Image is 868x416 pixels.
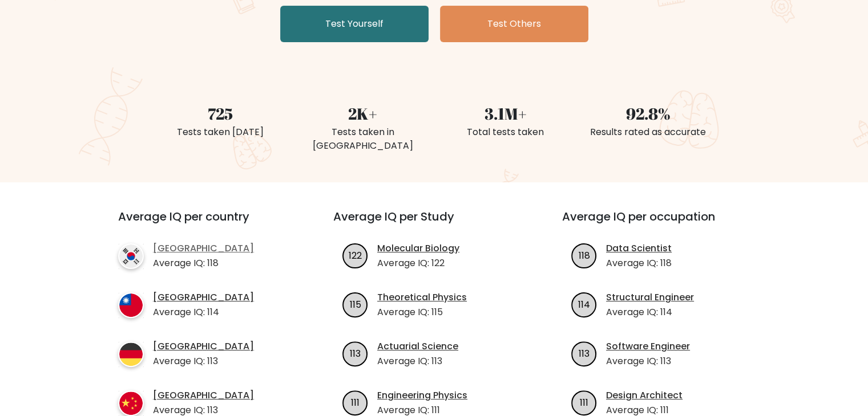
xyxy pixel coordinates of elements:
[118,292,144,318] img: country
[349,248,362,262] text: 122
[606,291,694,304] a: Structural Engineer
[441,125,570,139] div: Total tests taken
[156,101,285,125] div: 725
[606,389,683,402] a: Design Architect
[280,6,429,42] a: Test Yourself
[118,210,292,237] h3: Average IQ per country
[350,346,361,360] text: 113
[606,354,690,368] p: Average IQ: 113
[153,305,254,319] p: Average IQ: 114
[377,389,467,402] a: Engineering Physics
[118,341,144,367] img: country
[333,210,535,237] h3: Average IQ per Study
[606,340,690,353] a: Software Engineer
[377,291,467,304] a: Theoretical Physics
[377,242,459,255] a: Molecular Biology
[153,340,254,353] a: [GEOGRAPHIC_DATA]
[579,346,590,360] text: 113
[562,210,764,237] h3: Average IQ per occupation
[298,101,427,125] div: 2K+
[377,305,467,319] p: Average IQ: 115
[578,297,590,311] text: 114
[118,390,144,416] img: country
[606,305,694,319] p: Average IQ: 114
[377,354,458,368] p: Average IQ: 113
[153,256,254,270] p: Average IQ: 118
[153,291,254,304] a: [GEOGRAPHIC_DATA]
[153,354,254,368] p: Average IQ: 113
[584,101,713,125] div: 92.8%
[153,389,254,402] a: [GEOGRAPHIC_DATA]
[377,256,459,270] p: Average IQ: 122
[606,256,672,270] p: Average IQ: 118
[441,101,570,125] div: 3.1M+
[350,297,361,311] text: 115
[606,242,672,255] a: Data Scientist
[153,242,254,255] a: [GEOGRAPHIC_DATA]
[584,125,713,139] div: Results rated as accurate
[580,395,588,409] text: 111
[156,125,285,139] div: Tests taken [DATE]
[579,248,590,262] text: 118
[440,6,588,42] a: Test Others
[351,395,360,409] text: 111
[377,340,458,353] a: Actuarial Science
[118,243,144,269] img: country
[298,125,427,153] div: Tests taken in [GEOGRAPHIC_DATA]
